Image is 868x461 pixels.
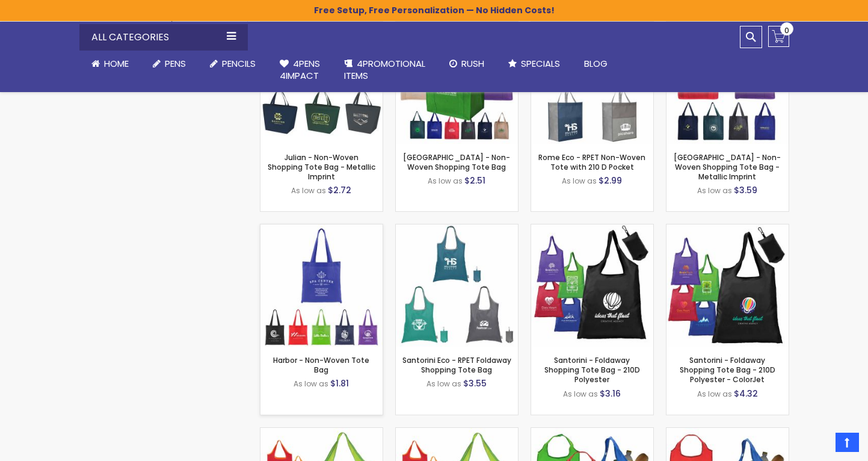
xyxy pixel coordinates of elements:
[402,355,511,375] a: Santorini Eco - RPET Foldaway Shopping Tote Bag
[563,389,598,399] span: As low as
[396,224,518,347] img: Santorini Eco - RPET Foldaway Shopping Tote Bag
[332,51,437,90] a: 4PROMOTIONALITEMS
[328,184,351,196] span: $2.72
[734,184,757,196] span: $3.59
[428,176,463,186] span: As low as
[396,224,518,234] a: Santorini Eco - RPET Foldaway Shopping Tote Bag
[79,51,141,77] a: Home
[531,224,653,347] img: Santorini - Foldaway Shopping Tote Bag - 210D Polyester
[531,427,653,438] a: Capri - Foldaway Shopping Tote Bag - 210D Polyester
[268,152,375,182] a: Julian - Non-Woven Shopping Tote Bag - Metallic Imprint
[165,57,186,70] span: Pens
[437,51,496,77] a: Rush
[344,57,425,82] span: 4PROMOTIONAL ITEMS
[403,152,510,172] a: [GEOGRAPHIC_DATA] - Non-Woven Shopping Tote Bag
[222,57,256,70] span: Pencils
[294,379,328,389] span: As low as
[330,377,349,389] span: $1.81
[769,429,868,461] iframe: Google Customer Reviews
[463,377,487,389] span: $3.55
[79,24,248,51] div: All Categories
[268,51,332,90] a: 4Pens4impact
[768,26,789,47] a: 0
[531,224,653,234] a: Santorini - Foldaway Shopping Tote Bag - 210D Polyester
[291,185,326,196] span: As low as
[496,51,572,77] a: Specials
[396,427,518,438] a: Florida - Shopping Tote Bag - 210D Polyester - ColorJet
[273,355,369,375] a: Harbor - Non-Woven Tote Bag
[521,57,560,70] span: Specials
[544,355,640,385] a: Santorini - Foldaway Shopping Tote Bag - 210D Polyester
[784,25,789,36] span: 0
[697,389,732,399] span: As low as
[572,51,620,77] a: Blog
[260,224,383,347] img: Harbor - Non-Woven Tote Bag
[260,224,383,234] a: Harbor - Non-Woven Tote Bag
[141,51,198,77] a: Pens
[198,51,268,77] a: Pencils
[562,176,597,186] span: As low as
[734,388,758,400] span: $4.32
[461,57,484,70] span: Rush
[697,185,732,196] span: As low as
[280,57,320,82] span: 4Pens 4impact
[538,152,645,172] a: Rome Eco - RPET Non-Woven Tote with 210 D Pocket
[680,355,775,385] a: Santorini - Foldaway Shopping Tote Bag - 210D Polyester - ColorJet
[599,175,622,187] span: $2.99
[666,224,789,234] a: Santorini - Foldaway Shopping Tote Bag - 210D Polyester - ColorJet
[666,427,789,438] a: Capri - Foldaway Shopping Tote Bag - 210D Polyester - Metallic Imprint
[600,388,621,400] span: $3.16
[584,57,608,70] span: Blog
[464,175,485,187] span: $2.51
[426,379,461,389] span: As low as
[104,57,129,70] span: Home
[674,152,781,182] a: [GEOGRAPHIC_DATA] - Non-Woven Shopping Tote Bag - Metallic Imprint
[260,427,383,438] a: Florida - Shopping Tote Bag - 210D Polyester
[666,224,789,347] img: Santorini - Foldaway Shopping Tote Bag - 210D Polyester - ColorJet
